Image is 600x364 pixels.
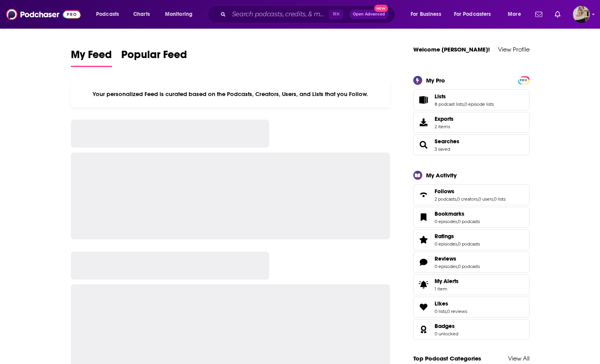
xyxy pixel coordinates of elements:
[160,8,203,21] button: open menu
[478,196,478,202] span: ,
[435,146,450,152] a: 3 saved
[552,8,564,21] a: Show notifications dropdown
[435,323,458,330] a: Badges
[413,112,530,133] a: Exports
[413,89,530,110] span: Lists
[413,134,530,155] span: Searches
[457,196,478,202] a: 0 creators
[413,207,530,228] span: Bookmarks
[121,48,187,66] span: Popular Feed
[133,9,150,20] span: Charts
[435,278,459,285] span: My Alerts
[458,264,480,269] a: 0 podcasts
[165,9,193,20] span: Monitoring
[435,241,457,247] a: 0 episodes
[416,212,432,223] a: Bookmarks
[435,210,464,217] span: Bookmarks
[435,286,459,292] span: 1 item
[464,101,464,107] span: ,
[435,138,459,145] a: Searches
[519,77,528,82] a: PRO
[416,279,432,290] span: My Alerts
[493,196,494,202] span: ,
[426,77,445,84] div: My Pro
[435,93,446,100] span: Lists
[435,323,455,330] span: Badges
[435,210,480,217] a: Bookmarks
[464,101,494,107] a: 0 episode lists
[435,188,454,195] span: Follows
[508,355,530,362] a: View All
[71,48,112,67] a: My Feed
[215,5,402,23] div: Search podcasts, credits, & more...
[411,9,441,20] span: For Business
[96,9,119,20] span: Podcasts
[435,300,467,307] a: Likes
[416,117,432,128] span: Exports
[573,6,590,23] img: User Profile
[457,219,458,224] span: ,
[435,255,480,262] a: Reviews
[435,233,480,240] a: Ratings
[71,81,390,107] div: Your personalized Feed is curated based on the Podcasts, Creators, Users, and Lists that you Follow.
[573,6,590,23] span: Logged in as angelabaggetta
[573,6,590,23] button: Show profile menu
[435,309,446,314] a: 0 lists
[454,9,491,20] span: For Podcasters
[435,233,454,240] span: Ratings
[413,229,530,250] span: Ratings
[435,264,457,269] a: 0 episodes
[458,219,480,224] a: 0 podcasts
[349,10,389,19] button: Open AdvancedNew
[435,115,454,122] span: Exports
[435,300,448,307] span: Likes
[413,184,530,205] span: Follows
[435,188,505,195] a: Follows
[435,196,456,202] a: 2 podcasts
[435,219,457,224] a: 0 episodes
[329,9,343,19] span: ⌘ K
[416,234,432,245] a: Ratings
[416,139,432,150] a: Searches
[502,8,531,21] button: open menu
[416,324,432,335] a: Badges
[435,331,458,337] a: 0 unlocked
[498,46,530,53] a: View Profile
[456,196,457,202] span: ,
[508,9,521,20] span: More
[413,46,490,53] a: Welcome [PERSON_NAME]!
[413,319,530,340] span: Badges
[435,255,456,262] span: Reviews
[413,252,530,273] span: Reviews
[478,196,493,202] a: 0 users
[458,241,480,247] a: 0 podcasts
[532,8,545,21] a: Show notifications dropdown
[435,101,464,107] a: 8 podcast lists
[457,241,458,247] span: ,
[121,48,187,67] a: Popular Feed
[413,274,530,295] a: My Alerts
[353,12,385,16] span: Open Advanced
[374,5,388,12] span: New
[91,8,129,21] button: open menu
[71,48,112,66] span: My Feed
[413,297,530,318] span: Likes
[494,196,505,202] a: 0 lists
[447,309,467,314] a: 0 reviews
[416,94,432,105] a: Lists
[413,355,481,362] a: Top Podcast Categories
[6,7,81,22] img: Podchaser - Follow, Share and Rate Podcasts
[435,124,454,129] span: 2 items
[416,189,432,200] a: Follows
[416,302,432,312] a: Likes
[435,93,494,100] a: Lists
[449,8,502,21] button: open menu
[229,8,329,21] input: Search podcasts, credits, & more...
[426,172,457,179] div: My Activity
[457,264,458,269] span: ,
[446,309,447,314] span: ,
